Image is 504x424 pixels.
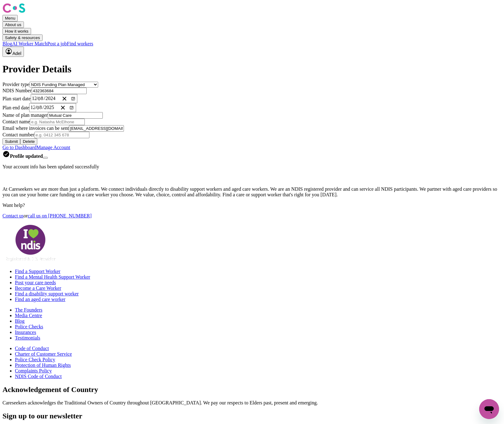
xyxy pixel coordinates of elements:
a: NDIS Code of Conduct [15,374,62,379]
button: Pick your plan start date [69,94,77,103]
img: Registered NDIS provider [2,224,58,262]
a: Careseekers logo [2,9,25,15]
a: Police Checks [15,324,43,329]
a: Contact us [2,213,24,218]
a: Police Check Policy [15,357,55,362]
a: Careseekers home page [2,176,78,181]
label: Provider type [2,82,30,87]
a: Insurances [15,330,36,335]
input: Enter your NDIS number [32,88,87,94]
a: Find an aged care worker [15,297,66,302]
label: NDIS Number [2,88,32,93]
input: ---- [44,103,56,112]
a: Testimonials [15,335,40,340]
a: Protection of Human Rights [15,362,71,368]
input: ---- [45,94,57,103]
h1: Provider Details [2,63,502,75]
iframe: Button to launch messaging window [479,399,499,419]
a: Go to Dashboard [2,145,36,150]
label: Plan end date [2,105,29,110]
a: Blog [2,41,12,46]
a: Media Centre [15,313,42,318]
button: Clear plan start date [60,94,69,103]
a: Find a Support Worker [15,269,60,274]
input: -- [38,94,44,103]
p: Want help? [2,203,502,208]
button: Safety & resources [2,34,43,41]
input: -- [36,103,43,112]
p: Careseekers acknowledges the Traditional Owners of Country throughout [GEOGRAPHIC_DATA]. We pay o... [2,400,502,406]
a: Blog [15,318,25,324]
a: Find a Mental Health Support Worker [15,274,90,280]
span: / [44,95,45,101]
a: Become a Care Worker [15,285,61,291]
strong: Profile updated [10,153,43,159]
button: Clear plan end date [58,103,68,112]
a: Charter of Customer Service [15,351,72,357]
a: AI Worker Match [12,41,47,46]
label: Contact number [2,132,34,137]
p: or [2,213,502,219]
span: / [37,95,38,101]
button: How it works [2,28,31,34]
h2: Acknowledgement of Country [2,385,502,394]
a: Find a disability support worker [15,291,79,296]
a: The Founders [15,307,42,312]
img: Careseekers logo [2,2,25,14]
a: call us on [PHONE_NUMBER] [28,213,92,218]
input: -- [32,94,37,103]
button: Delete [20,138,37,145]
button: About us [2,21,24,28]
p: At Careseekers we are more than just a platform. We connect individuals directly to disability su... [2,186,502,198]
label: Name of plan manager [2,112,48,118]
a: Code of Conduct [15,346,49,351]
label: Contact name [2,119,30,124]
button: Submit [2,138,20,145]
button: Menu [2,15,18,21]
span: / [35,104,36,110]
input: e.g. nat.mc@myplanmanager.com.au [69,125,124,132]
input: e.g. MyPlanManager Pty. Ltd. [48,112,103,119]
a: Complaints Policy [15,368,52,373]
a: Manage Account [36,145,70,150]
span: / [43,104,44,110]
input: e.g. 0412 345 678 [34,132,89,138]
span: Adel [12,51,21,56]
button: Close [43,157,48,159]
a: Post a job [47,41,67,46]
a: Post your care needs [15,280,56,285]
label: Plan start date [2,96,31,101]
input: e.g. Natasha McElhone [30,119,85,125]
label: Email where invoices can be sent [2,125,69,131]
input: -- [30,103,35,112]
h2: Sign up to our newsletter [2,412,502,420]
button: My Account [2,47,24,57]
button: Pick your plan end date [68,103,75,112]
p: Your account info has been updated successfully [2,164,502,170]
a: Find workers [67,41,93,46]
